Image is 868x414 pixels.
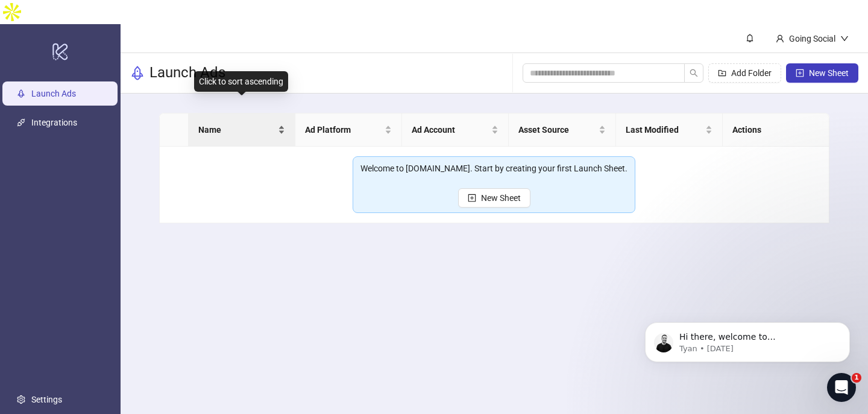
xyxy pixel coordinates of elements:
span: down [840,34,849,43]
span: user [776,34,784,43]
button: Add Folder [708,63,781,83]
a: Launch Ads [31,89,76,98]
button: New Sheet [458,188,530,208]
iframe: Intercom notifications message [627,297,868,381]
span: 1 [852,373,861,383]
div: Click to sort ascending [194,71,288,92]
span: search [690,69,698,77]
span: Asset Source [518,123,596,136]
button: New Sheet [786,63,858,83]
div: Going Social [784,32,840,45]
span: Ad Account [412,123,489,136]
span: New Sheet [481,193,521,203]
span: Add Folder [731,68,772,78]
span: plus-square [796,69,804,77]
span: bell [746,34,754,42]
span: plus-square [468,194,476,202]
span: folder-add [718,69,726,77]
a: Settings [31,395,62,404]
span: Ad Platform [305,123,382,136]
h3: Launch Ads [149,63,225,83]
iframe: Intercom live chat [827,373,856,402]
th: Asset Source [509,113,615,147]
span: Name [198,123,275,136]
span: rocket [130,66,145,80]
th: Last Modified [616,113,723,147]
span: New Sheet [809,68,849,78]
div: Welcome to [DOMAIN_NAME]. Start by creating your first Launch Sheet. [360,162,627,175]
th: Actions [723,113,829,147]
th: Name [189,113,295,147]
a: Integrations [31,118,77,127]
th: Ad Account [402,113,509,147]
th: Ad Platform [295,113,402,147]
span: Last Modified [626,123,703,136]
